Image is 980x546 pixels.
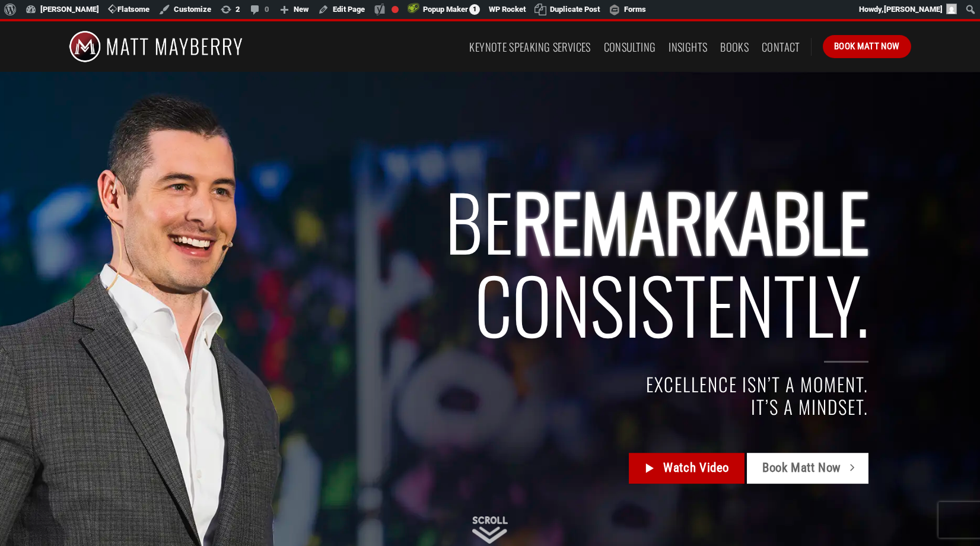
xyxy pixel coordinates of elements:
img: Scroll Down [472,516,508,544]
a: Keynote Speaking Services [469,36,590,58]
a: Consulting [604,36,656,58]
span: Consistently. [475,247,868,360]
h2: BE [163,179,868,346]
h4: EXCELLENCE ISN’T A MOMENT. [163,374,868,396]
span: [PERSON_NAME] [884,5,943,14]
span: Book Matt Now [762,459,841,478]
a: Insights [669,36,707,58]
img: Matt Mayberry [69,21,243,72]
h4: IT’S A MINDSET. [163,396,868,418]
a: Books [720,36,749,58]
span: REMARKABLE [513,164,868,277]
div: Focus keyphrase not set [392,6,399,13]
a: Watch Video [629,453,744,484]
a: Book Matt Now [747,453,868,484]
span: Book Matt Now [834,39,900,53]
a: Book Matt Now [823,35,911,58]
span: Watch Video [663,459,729,478]
a: Contact [762,36,800,58]
span: 1 [469,4,480,15]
